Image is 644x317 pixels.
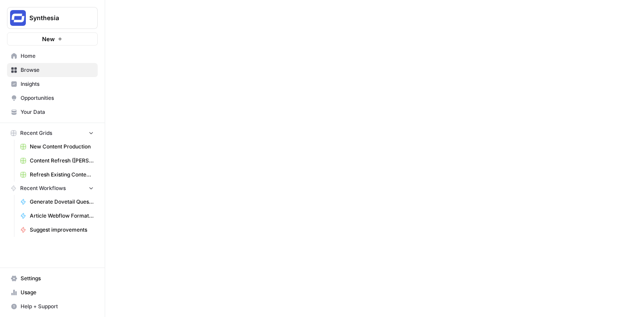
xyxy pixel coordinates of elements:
a: Refresh Existing Content (1) [16,168,98,182]
span: Help + Support [21,303,94,310]
span: New [42,35,55,43]
button: Help + Support [7,299,98,313]
a: Browse [7,63,98,77]
span: Refresh Existing Content (1) [30,171,94,179]
span: Content Refresh ([PERSON_NAME]) [30,157,94,165]
span: Insights [21,80,94,88]
a: Content Refresh ([PERSON_NAME]) [16,154,98,168]
img: Synthesia Logo [10,10,26,26]
span: Usage [21,289,94,296]
span: Settings [21,275,94,282]
a: Usage [7,285,98,299]
button: Recent Grids [7,127,98,140]
span: Synthesia [29,14,82,22]
span: Browse [21,66,94,74]
span: New Content Production [30,143,94,151]
a: Opportunities [7,91,98,105]
span: Opportunities [21,94,94,102]
span: Recent Workflows [20,184,66,192]
a: Suggest improvements [16,223,98,237]
a: Article Webflow Formatter [16,209,98,223]
button: Recent Workflows [7,182,98,195]
span: Your Data [21,108,94,116]
span: Article Webflow Formatter [30,212,94,220]
a: Home [7,49,98,63]
button: New [7,32,98,46]
button: Workspace: Synthesia [7,7,98,29]
a: New Content Production [16,140,98,154]
a: Settings [7,271,98,285]
span: Home [21,52,94,60]
span: Recent Grids [20,129,52,137]
a: Generate Dovetail Questions [16,195,98,209]
span: Suggest improvements [30,226,94,234]
span: Generate Dovetail Questions [30,198,94,206]
a: Insights [7,77,98,91]
a: Your Data [7,105,98,119]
